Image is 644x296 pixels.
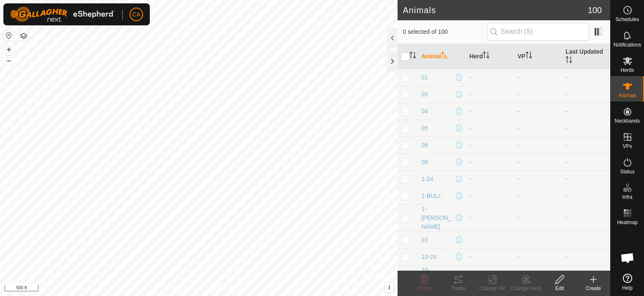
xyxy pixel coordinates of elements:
span: Delete [417,285,432,291]
span: 06 [421,141,428,150]
div: Change Herd [509,285,543,292]
app-display-virtual-paddock-transition: - [517,108,520,115]
span: - [566,192,568,199]
p-sorticon: Activate to sort [566,58,572,64]
th: Herd [466,44,514,69]
app-display-virtual-paddock-transition: - [517,175,520,182]
app-display-virtual-paddock-transition: - [517,236,520,243]
div: Edit [543,285,576,292]
span: 1-24 [421,175,433,184]
div: - [469,107,511,116]
span: - [566,108,568,115]
div: - [469,236,511,244]
span: 10-24 [421,252,436,261]
span: - [566,159,568,165]
span: - [566,175,568,182]
span: - [566,142,568,148]
span: 100 [588,4,602,16]
div: - [469,252,511,261]
span: Status [620,169,634,174]
span: Heatmap [617,220,638,225]
th: VP [514,44,562,69]
app-display-virtual-paddock-transition: - [517,125,520,132]
span: VPs [622,144,632,149]
span: 0 selected of 100 [403,27,487,36]
span: Infra [622,195,632,200]
span: Schedules [615,17,639,22]
span: 09 [421,158,428,167]
a: Privacy Policy [165,285,197,293]
app-display-virtual-paddock-transition: - [517,192,520,199]
div: Open chat [615,245,640,271]
button: + [4,44,14,55]
app-display-virtual-paddock-transition: - [517,142,520,148]
a: Contact Us [207,285,232,293]
th: Last Updated [562,44,610,69]
div: - [469,214,511,222]
h2: Animals [403,5,587,15]
span: 10-[PERSON_NAME] [421,266,454,292]
span: i [388,284,390,291]
button: i [384,283,394,292]
th: Animal [418,44,466,69]
div: - [469,90,511,99]
span: Notifications [614,42,641,47]
span: 03 [421,90,428,99]
span: - [566,214,568,221]
button: Reset Map [4,30,14,41]
div: - [469,192,511,200]
div: - [469,124,511,133]
span: - [566,253,568,260]
div: - [469,175,511,184]
app-display-virtual-paddock-transition: - [517,214,520,221]
span: - [566,236,568,243]
input: Search (S) [487,23,589,41]
button: Map Layers [19,31,29,41]
span: - [566,125,568,132]
span: Help [622,285,633,291]
button: – [4,55,14,66]
span: Herds [620,68,634,73]
p-sorticon: Activate to sort [483,53,490,60]
app-display-virtual-paddock-transition: - [517,74,520,81]
a: Help [611,270,644,294]
div: Change VP [475,285,509,292]
app-display-virtual-paddock-transition: - [517,159,520,165]
span: - [566,91,568,98]
div: Tracks [441,285,475,292]
span: 01 [421,73,428,82]
app-display-virtual-paddock-transition: - [517,253,520,260]
div: Create [576,285,610,292]
span: 1-[PERSON_NAME] [421,205,454,231]
span: 05 [421,124,428,133]
div: - [469,141,511,150]
span: - [566,74,568,81]
img: Gallagher Logo [10,7,116,22]
div: - [469,73,511,82]
span: Neckbands [614,118,640,123]
span: CA [132,10,140,19]
p-sorticon: Activate to sort [441,53,448,60]
div: - [469,158,511,167]
p-sorticon: Activate to sort [525,53,532,60]
span: 1-BULL [421,192,441,200]
app-display-virtual-paddock-transition: - [517,91,520,98]
span: 04 [421,107,428,116]
span: Animals [618,93,636,98]
p-sorticon: Activate to sort [409,53,416,60]
span: 10 [421,236,428,244]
